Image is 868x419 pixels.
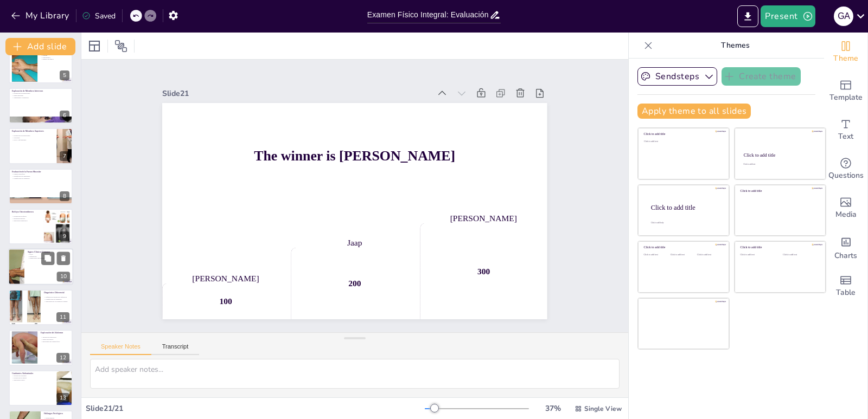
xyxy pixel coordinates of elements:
[8,7,74,24] button: My Library
[737,5,758,27] button: Export to PowerPoint
[744,152,816,158] div: Click to add title
[162,88,430,99] div: Slide 21
[162,148,547,164] h4: The winner is [PERSON_NAME]
[5,38,75,55] button: Add slide
[651,221,719,223] div: Click to add body
[162,274,289,283] div: [PERSON_NAME]
[824,267,867,306] div: Add a table
[824,33,867,72] div: Change the overall theme
[834,7,853,26] div: G A
[60,70,69,80] div: 5
[9,48,73,83] div: 5
[824,150,867,189] div: Get real-time input from your audience
[44,300,69,302] p: Importancia de la evaluación continua
[834,250,857,262] span: Charts
[86,37,103,55] div: Layout
[41,252,54,265] button: Duplicate Slide
[824,72,867,111] div: Add ready made slides
[41,58,69,60] p: Martillo de reflejos
[651,203,720,211] div: Click to add title
[637,67,717,86] button: Sendsteps
[44,291,69,294] p: Diagnóstico Diferencial
[9,370,73,406] div: 13
[12,94,69,96] p: Fuerza muscular
[637,104,751,119] button: Apply theme to all slides
[829,92,863,104] span: Template
[835,209,857,221] span: Media
[12,130,54,133] p: Exploración de Miembros Superiores
[82,11,116,21] div: Saved
[162,283,289,319] div: 100
[28,250,70,254] p: Signos Clínicos Comunes
[12,375,54,377] p: División del abdomen
[12,170,69,173] p: Evaluación de la Fuerza Muscular
[12,137,54,139] p: Movilidad
[9,128,73,164] div: https://cdn.sendsteps.com/images/logo/sendsteps_logo_white.pnghttps://cdn.sendsteps.com/images/lo...
[836,287,856,299] span: Table
[114,40,127,53] span: Position
[8,249,73,286] div: https://cdn.sendsteps.com/images/logo/sendsteps_logo_white.pnghttps://cdn.sendsteps.com/images/lo...
[697,254,722,256] div: Click to add text
[12,377,54,379] p: Evaluación de órganos
[644,246,722,249] div: Click to add title
[28,255,70,257] p: Inflamación
[60,111,69,120] div: 6
[60,231,69,241] div: 9
[9,289,73,325] div: 11
[44,296,69,298] p: Definición de diagnóstico diferencial
[671,254,695,256] div: Click to add text
[12,217,41,220] p: Respuesta muscular
[56,312,69,322] div: 11
[824,111,867,150] div: Add text boxes
[828,170,864,182] span: Questions
[12,96,69,99] p: Sensibilidad y circulación
[12,175,69,177] p: Identificación de debilidades
[367,7,490,23] input: Insert title
[741,254,775,256] div: Click to add text
[838,131,853,143] span: Text
[741,246,818,249] div: Click to add title
[57,252,70,265] button: Delete Slide
[56,353,69,363] div: 12
[12,220,41,222] p: Importancia diagnóstica
[584,404,622,413] span: Single View
[12,216,41,218] p: Evaluación de reflejos
[41,340,69,343] p: Importancia del examen físico
[41,54,69,56] p: Linterna
[86,403,425,414] div: Slide 21 / 21
[834,5,853,27] button: G A
[56,393,69,403] div: 13
[722,67,801,86] button: Create theme
[743,163,815,165] div: Click to add text
[644,132,722,136] div: Click to add title
[60,151,69,161] div: 7
[41,56,69,59] p: Cinta métrica
[12,89,69,93] p: Exploración de Miembros Inferiores
[291,238,418,248] div: Jaap
[28,257,70,260] p: Limitación de movimiento
[12,210,41,214] p: Reflejos Osteotendinosos
[9,169,73,204] div: https://cdn.sendsteps.com/images/logo/sendsteps_logo_white.pnghttps://cdn.sendsteps.com/images/lo...
[12,379,54,381] p: Importancia clínica
[9,330,73,365] div: 12
[291,248,418,319] div: 200
[540,403,566,414] div: 37 %
[12,372,54,375] p: Cuadrantes Abdominales
[420,223,547,319] div: 300
[657,33,813,59] p: Themes
[41,337,69,339] p: Técnicas de exploración
[151,343,200,355] button: Transcript
[90,343,151,355] button: Speaker Notes
[644,140,722,143] div: Click to add text
[761,5,815,27] button: Present
[28,254,70,256] p: Dolor
[12,139,54,141] p: Dolor y deformidades
[741,189,818,193] div: Click to add title
[824,228,867,267] div: Add charts and graphs
[60,191,69,201] div: 8
[420,214,547,223] div: [PERSON_NAME]
[9,88,73,124] div: https://cdn.sendsteps.com/images/logo/sendsteps_logo_white.pnghttps://cdn.sendsteps.com/images/lo...
[12,135,54,137] p: Evaluación de articulaciones
[12,93,69,95] p: Evaluación de articulaciones
[44,298,69,300] p: Planificación de tratamiento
